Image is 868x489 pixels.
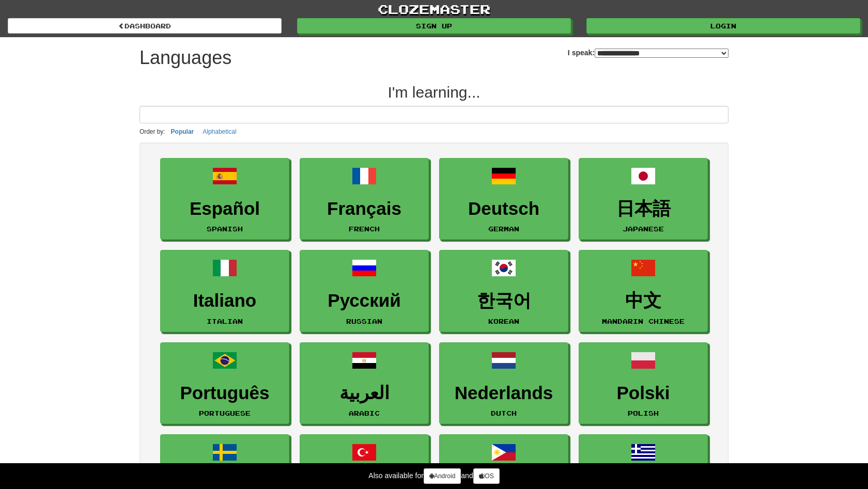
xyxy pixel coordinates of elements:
small: Arabic [349,409,380,417]
h3: Nederlands [445,383,563,403]
a: dashboard [8,18,282,34]
h3: Español [166,199,284,219]
a: PolskiPolish [579,342,708,424]
h3: Deutsch [445,199,563,219]
small: Korean [488,318,519,325]
small: French [349,225,380,232]
h3: Polski [584,383,702,403]
small: Portuguese [199,409,251,417]
small: Mandarin Chinese [602,318,685,325]
select: I speak: [595,49,729,58]
h3: 中文 [584,291,702,311]
button: Alphabetical [199,126,239,137]
button: Popular [168,126,197,137]
a: FrançaisFrench [300,158,429,240]
h3: Português [166,383,284,403]
h3: Italiano [166,291,284,311]
a: ItalianoItalian [160,250,289,332]
h3: Русский [305,291,423,311]
a: Android [424,468,461,484]
small: Dutch [491,409,517,417]
h3: 日本語 [584,199,702,219]
a: РусскийRussian [300,250,429,332]
a: NederlandsDutch [439,342,568,424]
a: Sign up [297,18,571,34]
a: PortuguêsPortuguese [160,342,289,424]
a: iOS [473,468,500,484]
h1: Languages [139,48,231,68]
small: Japanese [623,225,664,232]
h2: I'm learning... [139,84,729,101]
a: DeutschGerman [439,158,568,240]
a: EspañolSpanish [160,158,289,240]
small: Spanish [207,225,243,232]
a: العربيةArabic [300,342,429,424]
a: 한국어Korean [439,250,568,332]
small: Polish [628,409,659,417]
a: Login [586,18,860,34]
small: German [488,225,519,232]
a: 中文Mandarin Chinese [579,250,708,332]
small: Italian [207,318,243,325]
a: 日本語Japanese [579,158,708,240]
small: Russian [346,318,382,325]
h3: Français [305,199,423,219]
h3: 한국어 [445,291,563,311]
small: Order by: [139,128,165,135]
label: I speak: [568,48,729,58]
h3: العربية [305,383,423,403]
